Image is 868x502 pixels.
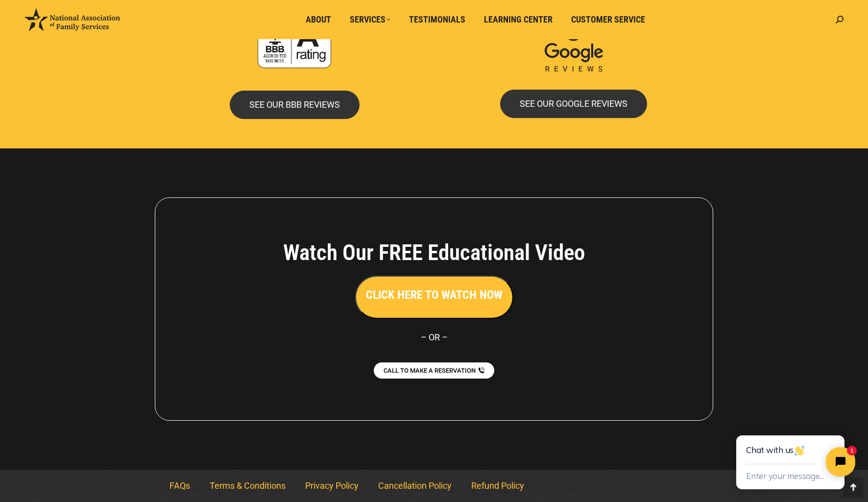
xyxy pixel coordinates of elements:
img: Accredited A+ with Better Business Bureau [258,17,331,68]
img: National Association of Family Services [24,8,120,31]
a: Testimonials [402,10,472,29]
a: CLICK HERE TO WATCH NOW [355,290,513,301]
h3: CLICK HERE TO WATCH NOW [366,287,503,303]
a: Terms & Conditions [200,475,295,497]
span: Learning Center [484,14,553,25]
a: Learning Center [477,10,559,29]
span: SEE OUR BBB REVIEWS [249,100,340,109]
span: Testimonials [409,14,465,25]
a: Privacy Policy [295,475,368,497]
a: CALL TO MAKE A RESERVATION [374,362,494,379]
h4: Watch Our FREE Educational Video [229,239,639,266]
a: Cancellation Policy [368,475,461,497]
span: SEE OUR GOOGLE REVIEWS [520,99,627,108]
a: Customer Service [564,10,652,29]
button: CLICK HERE TO WATCH NOW [355,276,513,319]
a: Refund Policy [461,475,534,497]
span: About [306,14,331,25]
a: FAQs [160,475,200,497]
a: About [299,10,338,29]
span: Services [350,14,390,25]
span: CALL TO MAKE A RESERVATION [384,367,476,374]
nav: Menu [160,475,708,497]
a: SEE OUR GOOGLE REVIEWS [500,90,647,118]
span: – OR – [421,332,448,342]
iframe: Tidio Chat [714,404,868,502]
img: Google Reviews [537,17,610,80]
a: SEE OUR BBB REVIEWS [230,91,360,119]
span: Customer Service [571,14,645,25]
